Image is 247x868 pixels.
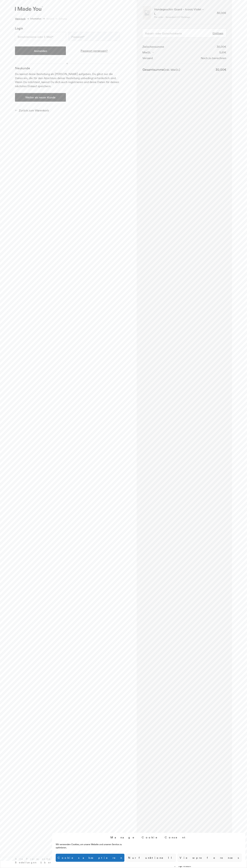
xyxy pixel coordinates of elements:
[164,68,180,71] span: (inkl. MwSt.)
[178,854,242,862] button: View preferences
[15,46,66,55] button: Anmelden
[59,17,67,20] a: Zahlung
[217,11,226,15] bdi: 30,00
[142,29,226,37] input: Discount or Gift Card
[219,51,226,54] bdi: 5,61
[65,63,70,65] span: OR
[142,67,180,72] div: Gesamtsumme
[154,6,206,20] td: Hundegeschirr Guard – Iconic Violet – L
[210,29,226,37] input: Einlösen
[56,854,124,862] button: Cookies akzeptieren
[224,51,226,54] span: €
[15,66,120,71] div: Neukunde
[142,50,154,54] div: MwSt.
[201,56,226,60] div: Noch zu berechnen
[15,93,66,102] button: Weiter als neuer Kunde
[142,56,153,60] div: Versand
[18,35,53,39] label: Benutzername oder E-Mail
[81,49,108,53] a: Passwort vergessen?
[154,16,206,19] div: Pre-order - Versandzeit 3-7 Werktage
[14,26,121,31] div: Login
[224,68,226,72] span: €
[30,17,41,20] a: Information
[216,68,226,72] bdi: 30,00
[56,843,133,849] div: Wir verwenden Cookies, um unsere Website und unseren Service zu optimieren.
[110,835,187,839] div: Manage Cookie Consent
[217,45,226,48] bdi: 30,00
[145,31,182,36] label: Rabatt- oder Gutscheinkarte
[46,17,54,20] a: Versand
[224,11,226,15] span: €
[71,35,84,39] label: Passwort
[126,854,176,862] button: Nur funktionell
[19,108,49,112] a: Zurück zum Warenkorb
[15,17,26,20] a: Warenkorb
[15,857,169,868] span: Alle Preise enthalten Steuern. Der Versand ist kostenlos für Bestellungen über 100€, es gelten Ei...
[15,72,120,88] p: Du kannst deine Bestellung als [PERSON_NAME] aufgeben. Du gibst nur die Daten ein, die für den Ab...
[142,44,164,49] div: Zwischensumme
[224,45,226,48] span: €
